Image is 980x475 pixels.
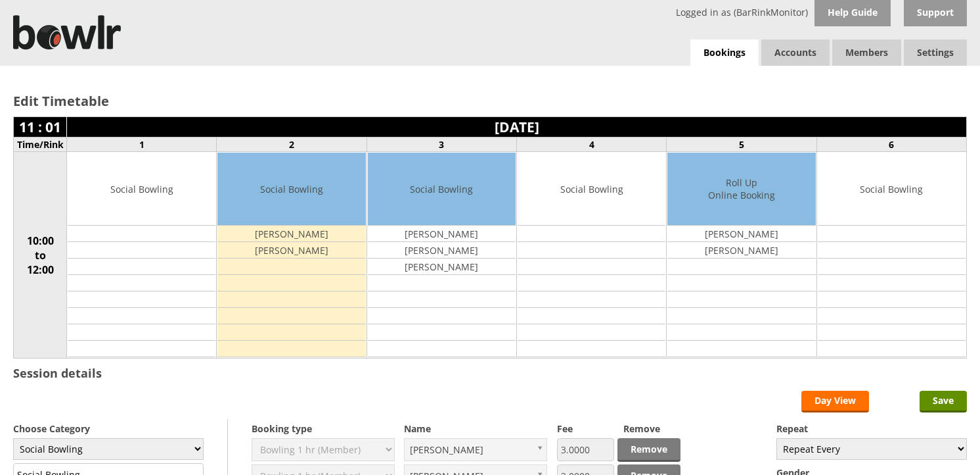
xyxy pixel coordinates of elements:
label: Fee [557,422,614,435]
a: Bookings [690,39,759,66]
td: [PERSON_NAME] [667,242,815,259]
td: [PERSON_NAME] [368,242,516,259]
a: [PERSON_NAME] [404,438,547,461]
td: Roll Up Online Booking [667,153,815,226]
input: Save [920,391,967,413]
td: 1 [67,137,217,152]
span: Accounts [761,39,830,66]
td: 10:00 to 12:00 [14,152,67,359]
td: [PERSON_NAME] [217,242,365,259]
td: Social Bowling [518,153,665,226]
label: Booking type [252,422,395,435]
td: Social Bowling [368,153,516,226]
td: 4 [516,137,666,152]
td: 2 [217,137,367,152]
td: [PERSON_NAME] [368,259,516,275]
span: Members [832,39,901,66]
td: 6 [816,137,966,152]
td: [DATE] [67,117,967,137]
span: Settings [904,39,967,66]
td: Time/Rink [14,137,67,152]
td: [PERSON_NAME] [368,226,516,242]
td: Social Bowling [217,153,365,226]
td: [PERSON_NAME] [667,226,815,242]
a: Remove [617,438,680,462]
td: 5 [667,137,816,152]
label: Repeat [776,422,967,435]
td: 3 [367,137,516,152]
label: Name [404,422,547,435]
td: Social Bowling [68,153,215,226]
a: Day View [801,391,869,413]
label: Choose Category [13,422,204,435]
td: [PERSON_NAME] [217,226,365,242]
td: Social Bowling [818,153,966,226]
h2: Edit Timetable [13,92,967,110]
h3: Session details [13,365,102,381]
span: [PERSON_NAME] [410,439,529,461]
td: 11 : 01 [14,117,67,137]
label: Remove [623,422,680,435]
